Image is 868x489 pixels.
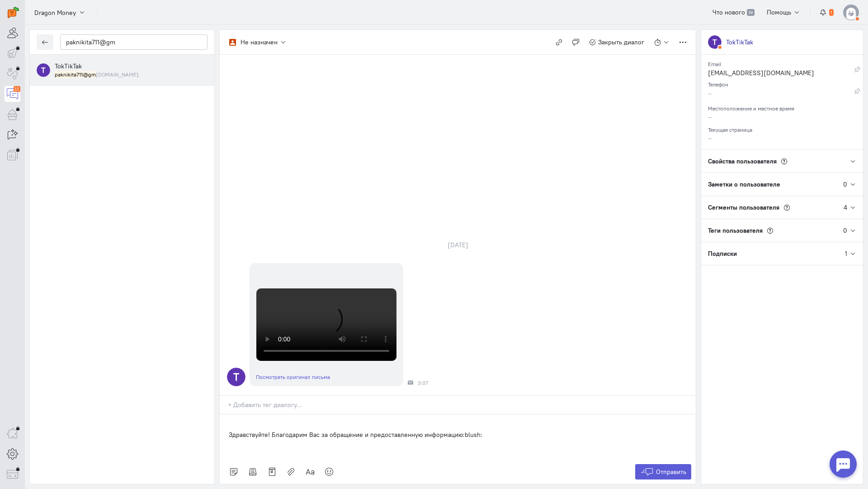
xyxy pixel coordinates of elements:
[747,9,755,16] span: 39
[843,5,859,20] img: default-v4.png
[843,226,847,235] div: 0
[767,8,791,16] span: Помощь
[34,8,76,17] span: Dragon Money
[584,34,650,50] button: Закрыть диалог
[844,203,847,212] div: 4
[8,7,19,18] img: carrot-quest.svg
[701,173,843,196] div: Заметки о пользователе
[708,89,854,100] div: –
[708,68,854,80] div: [EMAIL_ADDRESS][DOMAIN_NAME]
[708,124,856,134] div: Текущая страница
[708,157,777,165] span: Свойства пользователя
[762,5,806,20] button: Помощь
[708,79,728,88] small: Телефон
[701,242,845,265] div: Подписки
[708,58,721,67] small: Email
[229,430,687,439] p: Здравствуйте! Благодарим Вас за обращение и предоставленную информацию:blush:
[55,71,139,78] small: paknikita711@gmail.com
[712,37,717,47] text: T
[635,464,692,479] button: Отправить
[256,374,330,380] a: Посмотреть оригинал письма
[55,71,96,78] mark: paknikita711@gm
[829,9,834,16] span: 1
[708,102,856,112] div: Местоположение и местное время
[418,380,428,386] span: 3:07
[233,370,239,384] text: T
[708,226,763,235] span: Теги пользователя
[843,180,847,189] div: 0
[408,380,413,385] div: Почта
[41,65,46,75] text: T
[708,5,759,20] a: Что нового 39
[656,468,686,476] span: Отправить
[438,239,478,251] div: [DATE]
[5,86,20,102] a: 11
[712,8,745,16] span: Что нового
[708,134,712,142] span: –
[708,203,779,211] span: Сегменты пользователя
[726,38,753,47] div: TokTikTak
[60,34,208,50] input: Поиск по имени, почте, телефону
[29,4,90,20] button: Dragon Money
[815,5,839,20] button: 1
[241,38,278,47] div: Не назначен
[224,34,292,50] button: Не назначен
[708,113,712,121] span: –
[845,249,847,258] div: 1
[598,38,644,46] span: Закрыть диалог
[14,86,20,92] div: 11
[55,62,82,70] span: TokTikTak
